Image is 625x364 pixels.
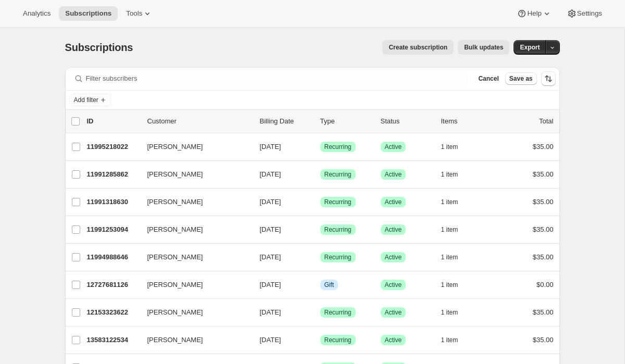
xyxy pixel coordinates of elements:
div: IDCustomerBilling DateTypeStatusItemsTotal [87,116,554,127]
span: $35.00 [533,336,554,344]
span: Help [527,9,541,18]
button: 1 item [441,278,470,292]
span: Subscriptions [65,42,133,53]
button: 1 item [441,250,470,265]
p: 12153323622 [87,307,139,318]
span: $35.00 [533,308,554,316]
span: Gift [324,281,334,289]
p: Total [539,116,553,127]
span: [DATE] [260,308,281,316]
div: Type [320,116,372,127]
span: Create subscription [389,43,447,52]
span: Add filter [74,96,98,104]
button: 1 item [441,333,470,347]
p: 11991285862 [87,169,139,180]
p: 13583122534 [87,335,139,345]
span: [DATE] [260,143,281,150]
span: Cancel [478,74,498,83]
span: $35.00 [533,253,554,261]
span: Recurring [324,253,352,261]
button: Bulk updates [458,40,509,55]
span: 1 item [441,143,458,151]
span: Export [520,43,540,52]
div: 11991285862[PERSON_NAME][DATE]SuccessRecurringSuccessActive1 item$35.00 [87,167,554,182]
span: Subscriptions [65,9,111,18]
span: 1 item [441,198,458,206]
span: Recurring [324,170,352,179]
span: Active [385,143,402,151]
span: Recurring [324,308,352,317]
span: $35.00 [533,225,554,233]
span: 1 item [441,170,458,179]
span: $0.00 [536,281,554,288]
button: Cancel [474,72,503,85]
div: 11995218022[PERSON_NAME][DATE]SuccessRecurringSuccessActive1 item$35.00 [87,140,554,154]
p: 11991318630 [87,197,139,207]
button: 1 item [441,195,470,209]
span: Bulk updates [464,43,503,52]
button: Save as [505,72,537,85]
p: Customer [147,116,252,127]
span: 1 item [441,253,458,261]
span: [PERSON_NAME] [147,224,203,235]
span: [PERSON_NAME] [147,335,203,345]
p: 11995218022 [87,142,139,152]
span: 1 item [441,308,458,317]
div: 12153323622[PERSON_NAME][DATE]SuccessRecurringSuccessActive1 item$35.00 [87,305,554,320]
button: Create subscription [382,40,454,55]
button: 1 item [441,167,470,182]
button: [PERSON_NAME] [141,249,245,266]
span: Active [385,308,402,317]
div: 12727681126[PERSON_NAME][DATE]InfoGiftSuccessActive1 item$0.00 [87,278,554,292]
span: $35.00 [533,198,554,206]
p: 11994988646 [87,252,139,262]
span: [DATE] [260,253,281,261]
span: $35.00 [533,143,554,150]
p: 11991253094 [87,224,139,235]
span: 1 item [441,281,458,289]
span: [PERSON_NAME] [147,307,203,318]
span: [PERSON_NAME] [147,197,203,207]
span: Analytics [23,9,51,18]
span: Active [385,198,402,206]
span: Active [385,253,402,261]
button: 1 item [441,305,470,320]
button: Analytics [17,6,57,21]
button: 1 item [441,222,470,237]
span: Save as [509,74,533,83]
span: Tools [126,9,142,18]
p: Billing Date [260,116,312,127]
span: [PERSON_NAME] [147,142,203,152]
button: [PERSON_NAME] [141,304,245,321]
span: [DATE] [260,198,281,206]
button: [PERSON_NAME] [141,139,245,155]
span: $35.00 [533,170,554,178]
span: [DATE] [260,225,281,233]
button: [PERSON_NAME] [141,332,245,348]
span: Recurring [324,198,352,206]
div: 11991318630[PERSON_NAME][DATE]SuccessRecurringSuccessActive1 item$35.00 [87,195,554,209]
button: Tools [120,6,159,21]
span: Recurring [324,143,352,151]
button: Help [510,6,558,21]
button: [PERSON_NAME] [141,221,245,238]
p: 12727681126 [87,280,139,290]
span: [DATE] [260,336,281,344]
span: Active [385,225,402,234]
span: [PERSON_NAME] [147,280,203,290]
input: Filter subscribers [86,71,468,86]
button: Settings [560,6,608,21]
p: Status [381,116,433,127]
button: Sort the results [541,71,556,86]
button: [PERSON_NAME] [141,166,245,183]
button: Export [514,40,546,55]
span: Settings [577,9,602,18]
div: 11991253094[PERSON_NAME][DATE]SuccessRecurringSuccessActive1 item$35.00 [87,222,554,237]
span: Recurring [324,336,352,344]
div: 11994988646[PERSON_NAME][DATE]SuccessRecurringSuccessActive1 item$35.00 [87,250,554,265]
span: 1 item [441,225,458,234]
div: Items [441,116,493,127]
span: [DATE] [260,170,281,178]
span: Active [385,336,402,344]
span: [DATE] [260,281,281,288]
